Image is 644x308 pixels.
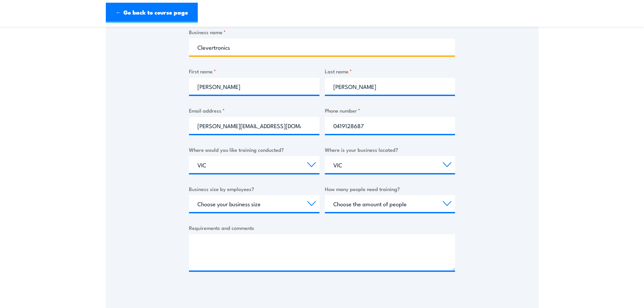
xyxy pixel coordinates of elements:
[189,106,319,114] label: Email address
[189,67,319,75] label: First name
[189,28,455,36] label: Business name
[325,185,455,193] label: How many people need training?
[325,106,455,114] label: Phone number
[189,224,455,232] label: Requirements and comments
[106,3,198,23] a: ← Go back to course page
[325,146,455,153] label: Where is your business located?
[189,146,319,153] label: Where would you like training conducted?
[325,67,455,75] label: Last name
[189,185,319,193] label: Business size by employees?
